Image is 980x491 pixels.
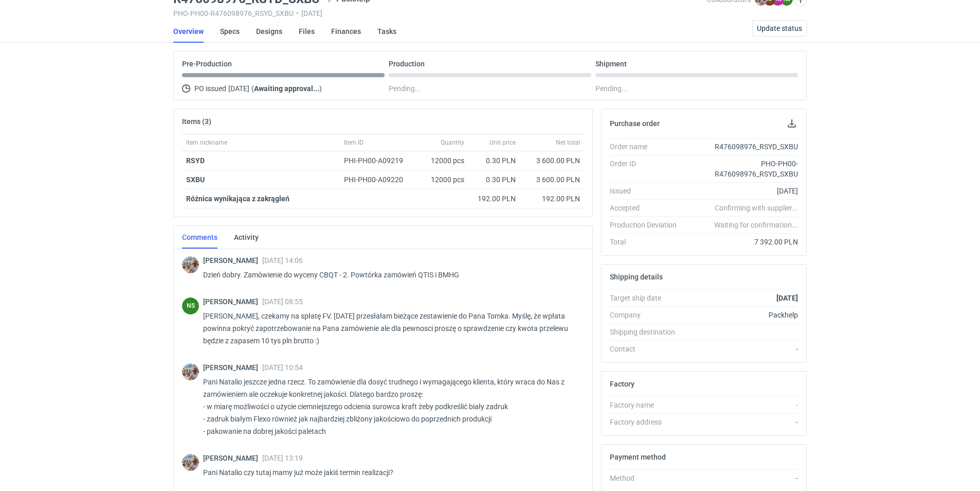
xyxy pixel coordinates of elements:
[203,269,576,281] p: Dzień dobry. Zamówienie do wyceny CBQT - 2. Powtórka zamówień QTIS i BMHG
[524,174,580,185] div: 3 600.00 PLN
[186,195,289,203] strong: Różnica wynikająca z zakrągleń
[714,220,798,230] em: Waiting for confirmation...
[417,151,468,170] div: 12000 pcs
[203,363,262,372] span: [PERSON_NAME]
[389,60,425,68] p: Production
[182,363,199,380] img: Michał Palasek
[319,84,322,93] span: )
[182,256,199,273] img: Michał Palasek
[254,84,319,93] strong: Awaiting approval...
[203,297,262,306] span: [PERSON_NAME]
[610,159,685,179] div: Order ID
[685,159,798,179] div: PHO-PH00-R476098976_RSYD_SXBU
[262,256,303,265] span: [DATE] 14:06
[182,60,232,68] p: Pre-Production
[610,220,685,230] div: Production Deviation
[173,9,707,17] div: PHO-PH00-R476098976_RSYD_SXBU [DATE]
[182,82,385,95] div: PO issued
[610,310,685,320] div: Company
[610,186,685,196] div: Issued
[296,9,299,17] span: •
[220,20,240,43] a: Specs
[610,400,685,410] div: Factory name
[344,138,364,147] span: Item ID
[186,138,227,147] span: Item nickname
[203,466,576,479] p: Pani Natalio czy tutaj mamy już może jakiś termin realizacji?
[595,82,798,95] div: Pending...
[610,453,666,461] h2: Payment method
[299,20,315,43] a: Files
[610,380,634,388] h2: Factory
[389,82,421,95] span: Pending...
[417,170,468,189] div: 12000 pcs
[715,204,798,212] em: Confirming with supplier...
[186,176,205,184] strong: SXBU
[685,417,798,427] div: -
[685,142,798,152] div: R476098976_RSYD_SXBU
[595,60,627,68] p: Shipment
[685,310,798,320] div: Packhelp
[344,174,413,185] div: PHI-PH00-A09220
[524,155,580,166] div: 3 600.00 PLN
[203,256,262,265] span: [PERSON_NAME]
[556,138,580,147] span: Net total
[262,454,303,462] span: [DATE] 13:19
[344,155,413,166] div: PHI-PH00-A09219
[186,156,205,165] strong: RSYD
[685,186,798,196] div: [DATE]
[752,20,807,37] button: Update status
[610,273,663,281] h2: Shipping details
[173,20,204,43] a: Overview
[256,20,282,43] a: Designs
[234,226,259,249] a: Activity
[610,142,685,152] div: Order name
[182,454,199,471] img: Michał Palasek
[441,138,464,147] span: Quantity
[203,376,576,437] p: Pani Natalio jeszcze jedna rzecz. To zamówienie dla dosyć trudnego i wymagającego klienta, który ...
[473,155,516,166] div: 0.30 PLN
[776,294,798,302] strong: [DATE]
[610,203,685,213] div: Accepted
[610,417,685,427] div: Factory address
[473,174,516,185] div: 0.30 PLN
[228,82,249,95] span: [DATE]
[251,84,254,93] span: (
[524,194,580,204] div: 192.00 PLN
[182,226,217,249] a: Comments
[685,344,798,354] div: -
[182,297,199,314] div: Natalia Stępak
[610,293,685,303] div: Target ship date
[685,237,798,247] div: 7 392.00 PLN
[685,400,798,410] div: -
[610,473,685,483] div: Method
[262,363,303,372] span: [DATE] 10:54
[610,237,685,247] div: Total
[610,344,685,354] div: Contact
[331,20,361,43] a: Finances
[685,473,798,483] div: -
[610,119,660,128] h2: Purchase order
[182,117,211,126] h2: Items (3)
[377,20,396,43] a: Tasks
[786,117,798,130] button: Download PO
[489,138,516,147] span: Unit price
[610,327,685,337] div: Shipping destination
[473,194,516,204] div: 192.00 PLN
[203,454,262,462] span: [PERSON_NAME]
[203,310,576,347] p: [PERSON_NAME], czekamy na spłatę FV. [DATE] przesłałam bieżące zestawienie do Pana Tomka. Myślę, ...
[757,25,802,32] span: Update status
[182,297,199,314] figcaption: NS
[262,297,303,306] span: [DATE] 08:55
